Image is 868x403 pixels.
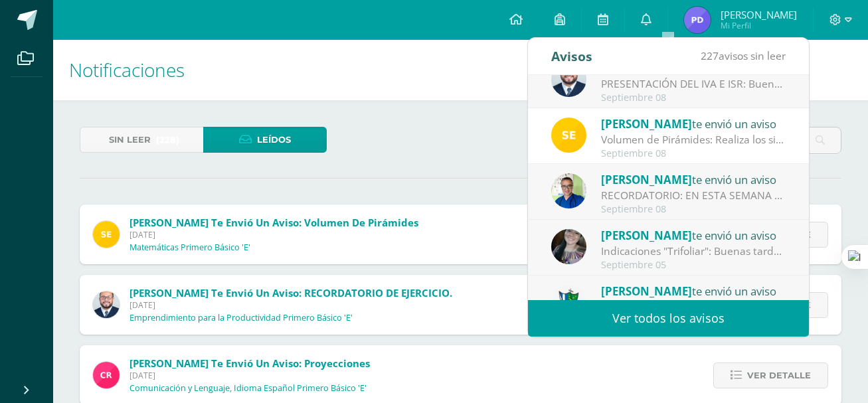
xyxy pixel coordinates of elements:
div: te envió un aviso [601,226,786,244]
p: Comunicación y Lenguaje, Idioma Español Primero Básico 'E' [130,383,367,394]
span: [DATE] [130,370,370,381]
p: Emprendimiento para la Productividad Primero Básico 'E' [130,313,353,323]
span: [PERSON_NAME] [601,283,692,299]
div: te envió un aviso [601,171,786,188]
div: RECORDATORIO: EN ESTA SEMANA SE DEBE DE ENTREGAR LA MAQUETA. DE PREFERENCIA ENTREGARLO EL DÍA DE ... [601,188,786,203]
div: te envió un aviso [601,115,786,132]
span: Sin leer [109,127,151,152]
div: Septiembre 08 [601,148,786,159]
span: Mi Perfil [721,20,797,31]
span: 227 [701,48,719,63]
span: [PERSON_NAME] te envió un aviso: RECORDATORIO DE EJERCICIO. [130,286,452,299]
div: Volumen de Pirámides: Realiza los siguientes ejercicios en tu cuaderno. Debes encontrar el volume... [601,132,786,147]
span: [PERSON_NAME] [601,116,692,131]
a: Sin leer(228) [80,127,203,153]
img: 692ded2a22070436d299c26f70cfa591.png [551,173,586,208]
span: [PERSON_NAME] te envió un aviso: Proyecciones [130,357,370,370]
img: 8322e32a4062cfa8b237c59eedf4f548.png [551,229,586,264]
a: Leídos [203,127,327,153]
span: [PERSON_NAME] [601,172,692,187]
span: [DATE] [130,299,452,311]
div: Septiembre 05 [601,260,786,271]
span: [PERSON_NAME] [601,228,692,243]
div: Avisos [551,38,592,74]
div: Indicaciones "Trifoliar": Buenas tardes, apreciables estudiantes: Les comparto la Guía No. 3, de ... [601,244,786,259]
span: [PERSON_NAME] [721,8,797,21]
span: [DATE] [130,229,418,240]
img: ab28fb4d7ed199cf7a34bbef56a79c5b.png [93,362,120,388]
span: Ver detalle [747,363,811,388]
span: Leídos [257,127,291,152]
span: [PERSON_NAME] te envió un aviso: Volumen de Pirámides [130,216,418,229]
img: 03c2987289e60ca238394da5f82a525a.png [93,221,120,248]
span: (228) [156,127,179,152]
img: eaa624bfc361f5d4e8a554d75d1a3cf6.png [93,291,120,318]
div: Elecciones de Gobierno Estudiantil y Movimiento Juventud: Buenos días, estimados padres de famili... [601,299,786,315]
span: avisos sin leer [701,48,786,63]
img: eaa624bfc361f5d4e8a554d75d1a3cf6.png [551,62,586,97]
div: Septiembre 08 [601,92,786,104]
div: te envió un aviso [601,282,786,299]
img: f55afd2915855ec52c578c929b44b6b5.png [684,7,711,33]
div: Septiembre 08 [601,204,786,215]
a: Ver todos los avisos [528,300,809,337]
img: 9f174a157161b4ddbe12118a61fed988.png [551,285,586,320]
div: PRESENTACIÓN DEL IVA E ISR: Buenas tardes Jovenes, les adjunto al presentación que vimos en clase... [601,76,786,92]
img: 03c2987289e60ca238394da5f82a525a.png [551,118,586,153]
p: Matemáticas Primero Básico 'E' [130,242,250,253]
span: Notificaciones [69,57,185,82]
